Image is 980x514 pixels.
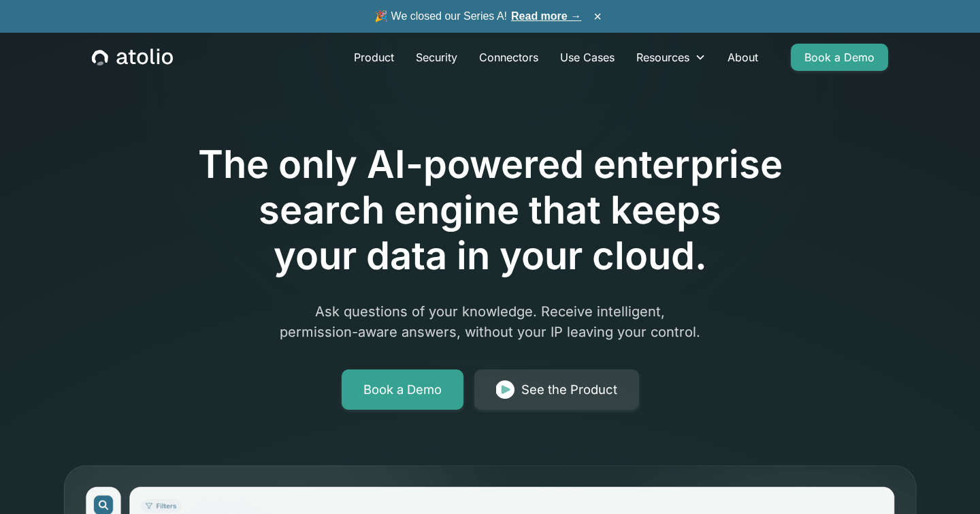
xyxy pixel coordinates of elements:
h1: The only AI-powered enterprise search engine that keeps your data in your cloud. [142,142,838,279]
div: Resources [625,44,717,71]
a: home [92,48,173,66]
a: Security [405,44,468,71]
a: See the Product [474,369,639,410]
span: 🎉 We closed our Series A! [374,8,581,25]
div: Resources [636,49,689,65]
a: Read more → [511,10,581,22]
a: Product [343,44,405,71]
a: Connectors [468,44,549,71]
a: Book a Demo [791,44,888,71]
a: About [717,44,769,71]
a: Book a Demo [342,369,463,410]
p: Ask questions of your knowledge. Receive intelligent, permission-aware answers, without your IP l... [229,301,751,342]
a: Use Cases [549,44,625,71]
div: See the Product [521,380,617,399]
button: × [589,9,606,24]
